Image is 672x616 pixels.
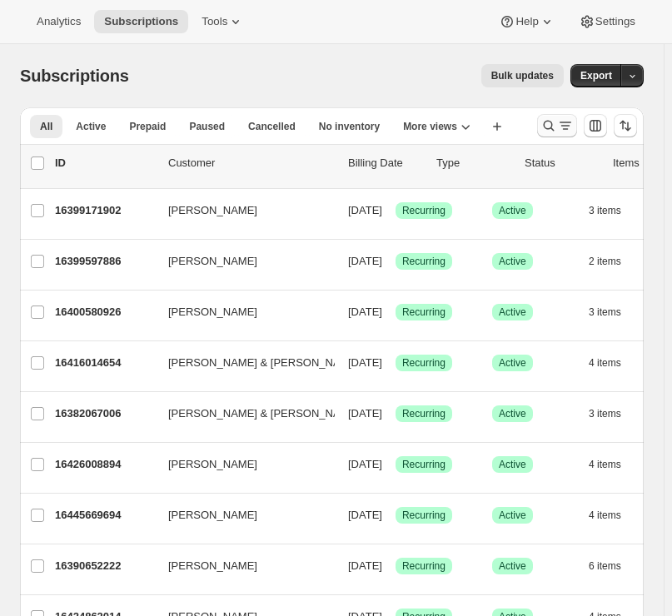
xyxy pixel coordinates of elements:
button: Sort the results [614,114,637,137]
p: 16445669694 [55,507,155,524]
span: [DATE] [348,306,382,318]
span: More views [403,120,457,133]
span: [DATE] [348,204,382,216]
span: Active [76,120,106,133]
span: Active [499,356,526,370]
span: Active [499,407,526,420]
span: 4 items [589,356,621,370]
button: Search and filter results [537,114,577,137]
button: [PERSON_NAME] [158,451,325,478]
button: 3 items [589,301,640,324]
span: Bulk updates [491,69,554,82]
p: ID [55,155,155,171]
span: Cancelled [248,120,296,133]
span: Settings [595,15,635,28]
span: Recurring [402,204,446,217]
span: Recurring [402,356,446,370]
span: Active [499,458,526,471]
p: 16400580926 [55,304,155,320]
span: Recurring [402,559,446,573]
button: Create new view [484,115,510,138]
span: All [40,120,52,133]
button: [PERSON_NAME] [158,197,325,224]
button: [PERSON_NAME] & [PERSON_NAME] [158,400,325,427]
button: 4 items [589,453,640,476]
span: 3 items [589,407,621,420]
span: 4 items [589,458,621,471]
button: More views [393,115,480,138]
span: 2 items [589,255,621,268]
span: Active [499,509,526,522]
span: [PERSON_NAME] & [PERSON_NAME] [168,405,360,422]
button: Analytics [27,10,91,33]
span: [DATE] [348,509,382,521]
span: [PERSON_NAME] [168,304,257,320]
span: Active [499,306,526,319]
span: No inventory [319,120,380,133]
span: [DATE] [348,356,382,369]
span: [PERSON_NAME] [168,558,257,574]
p: 16382067006 [55,405,155,422]
span: Paused [189,120,225,133]
span: Active [499,559,526,573]
span: Subscriptions [104,15,178,28]
span: [PERSON_NAME] & [PERSON_NAME] [168,355,360,371]
span: Export [580,69,612,82]
span: [PERSON_NAME] [168,456,257,473]
p: 16416014654 [55,355,155,371]
button: Help [489,10,565,33]
span: [PERSON_NAME] [168,253,257,270]
button: 4 items [589,504,640,527]
button: 3 items [589,402,640,425]
div: Type [436,155,511,171]
span: 3 items [589,204,621,217]
button: Settings [569,10,645,33]
span: [DATE] [348,407,382,420]
p: Status [525,155,600,171]
span: Prepaid [129,120,166,133]
button: [PERSON_NAME] [158,553,325,579]
span: 4 items [589,509,621,522]
p: Billing Date [348,155,423,171]
span: [DATE] [348,559,382,572]
p: 16390652222 [55,558,155,574]
button: 6 items [589,554,640,578]
button: Subscriptions [94,10,188,33]
button: [PERSON_NAME] & [PERSON_NAME] [158,350,325,376]
button: Bulk updates [481,64,564,87]
button: Export [570,64,622,87]
span: Tools [202,15,227,28]
span: [DATE] [348,255,382,267]
p: 16399171902 [55,202,155,219]
span: Recurring [402,407,446,420]
span: Recurring [402,509,446,522]
p: 16399597886 [55,253,155,270]
span: 3 items [589,306,621,319]
span: Recurring [402,306,446,319]
span: Subscriptions [20,67,129,85]
span: 6 items [589,559,621,573]
button: Tools [192,10,254,33]
span: [PERSON_NAME] [168,507,257,524]
span: Analytics [37,15,81,28]
span: Help [515,15,538,28]
button: 2 items [589,250,640,273]
button: [PERSON_NAME] [158,299,325,325]
button: [PERSON_NAME] [158,248,325,275]
button: Customize table column order and visibility [584,114,607,137]
span: Active [499,255,526,268]
span: Active [499,204,526,217]
span: [PERSON_NAME] [168,202,257,219]
p: Customer [168,155,335,171]
span: Recurring [402,458,446,471]
button: 3 items [589,199,640,222]
span: Recurring [402,255,446,268]
button: [PERSON_NAME] [158,502,325,529]
span: [DATE] [348,458,382,470]
button: 4 items [589,351,640,375]
p: 16426008894 [55,456,155,473]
